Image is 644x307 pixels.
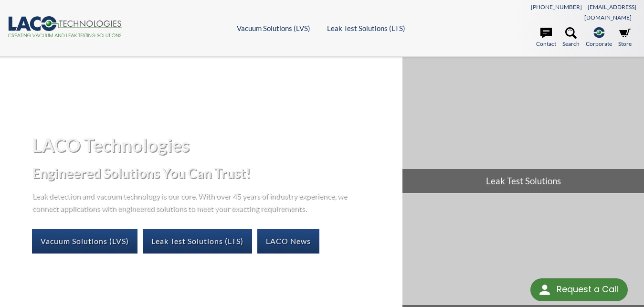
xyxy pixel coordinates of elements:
[402,169,644,193] span: Leak Test Solutions
[586,39,612,48] span: Corporate
[327,24,405,32] a: Leak Test Solutions (LTS)
[531,3,582,11] a: [PHONE_NUMBER]
[530,278,628,301] div: Request a Call
[557,278,618,300] div: Request a Call
[257,229,319,253] a: LACO News
[536,27,556,48] a: Contact
[402,57,644,193] a: Leak Test Solutions
[562,27,580,48] a: Search
[237,24,310,32] a: Vacuum Solutions (LVS)
[32,133,395,157] h1: LACO Technologies
[584,3,636,21] a: [EMAIL_ADDRESS][DOMAIN_NAME]
[32,229,137,253] a: Vacuum Solutions (LVS)
[618,27,632,48] a: Store
[537,282,552,297] img: round button
[32,190,352,214] p: Leak detection and vacuum technology is our core. With over 45 years of industry experience, we c...
[32,164,395,182] h2: Engineered Solutions You Can Trust!
[143,229,252,253] a: Leak Test Solutions (LTS)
